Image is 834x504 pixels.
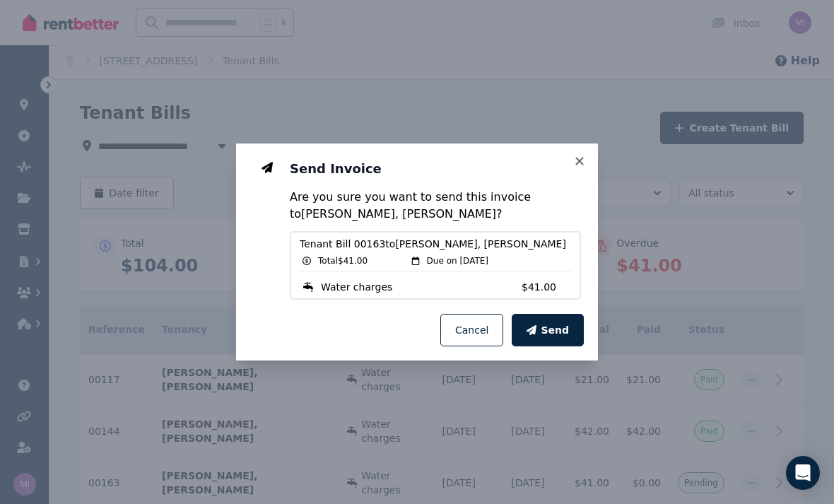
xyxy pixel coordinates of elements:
span: Water charges [321,280,392,294]
span: $41.00 [522,280,571,294]
div: Open Intercom Messenger [786,456,820,490]
p: Are you sure you want to send this invoice to [PERSON_NAME], [PERSON_NAME] ? [290,189,581,223]
span: Tenant Bill 00163 to [PERSON_NAME], [PERSON_NAME] [300,237,571,251]
button: Cancel [440,314,503,346]
span: Total $41.00 [318,255,368,266]
span: Due on [DATE] [427,255,488,266]
button: Send [512,314,584,346]
span: Send [541,323,569,337]
h3: Send Invoice [290,160,581,177]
